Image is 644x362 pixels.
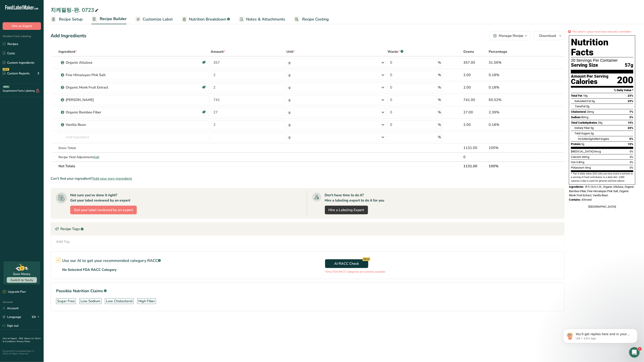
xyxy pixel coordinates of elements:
span: 4% [630,155,633,159]
div: Upgrade Plan [3,290,26,294]
span: 4% [630,161,633,164]
span: Total Carbohydrates [571,121,597,124]
span: 0g [589,137,592,140]
span: 0.8mg [576,161,584,164]
div: 0.18% [489,72,538,78]
input: Add Ingredient [58,133,209,142]
button: Download [534,31,565,40]
button: Hire an Expert [3,22,41,30]
div: Recipe Tags [51,222,564,236]
div: Can't find your ingredient? [51,176,565,181]
div: 2.00 [463,72,487,78]
span: 0mcg [594,150,601,153]
span: Iron [571,161,576,164]
a: Notes & Attachments [239,14,285,24]
button: Switch to Yearly [7,277,37,283]
span: Edit [94,155,99,159]
div: 0 [463,154,487,160]
div: g [289,97,291,102]
p: No Selected FDA RACC Category [62,267,116,272]
span: Total Fat [571,94,582,97]
div: Add Tag [56,239,70,244]
span: 쿠키크러스트, Organic Allulose, Organic Bamboo Fiber, Fine Himalayan Pink Salt, Organic Monk Fruit Extr... [569,185,634,197]
div: 31.56% [489,60,538,65]
p: *Only FDA RACC Categories are currently available [325,270,385,274]
span: 10% [628,121,633,124]
div: 65.52% [489,97,538,102]
button: AI RACC Check NEW [325,259,368,268]
div: [PERSON_NAME] [66,97,120,102]
div: Don't have time to do it? Hire a labeling expert to do it for you [325,193,384,203]
span: Notes & Attachments [246,16,285,22]
span: 29% [628,99,633,103]
span: Calcium [571,155,581,159]
div: 200 [617,74,633,86]
span: Cholesterol [571,110,586,113]
section: * The % Daily Value (DV) tells you how much a nutrient in a serving of food contributes to a dail... [571,172,633,183]
div: g [289,135,291,140]
span: 4 [638,347,642,351]
div: 20 Servings Per Container [571,58,633,63]
span: Ingredients: [569,185,584,188]
div: Amount Per Serving [571,74,608,79]
span: 10% [628,142,633,146]
span: Add your own ingredient [92,176,132,181]
span: 5g [581,142,584,146]
span: Ingredient [58,49,77,54]
span: Switch to Yearly [10,278,33,282]
span: 20mg [587,110,594,113]
span: 0mg [585,166,591,169]
a: FAQ . [19,337,24,340]
span: 0% [629,137,633,140]
div: Powered By FoodLabelMaker © 2025 All Rights Reserved [3,350,41,355]
div: BETA [3,85,10,88]
span: 18g [583,94,587,97]
span: Sodium [571,116,581,119]
span: Fat [574,105,586,108]
a: Language [3,313,21,321]
a: Customize Label [135,14,173,24]
div: Manage Recipe [499,33,523,38]
div: Low Cholesterol [106,299,133,304]
div: EN [32,314,41,320]
span: Get your label reviewed by an expert [74,207,133,213]
th: 1131.00 [462,161,488,171]
i: This label's values have been manually overridden [572,30,631,34]
div: 0.18% [489,85,538,90]
div: Organic Monk Fruit Extract [66,85,120,90]
a: Hire an Expert . [3,337,18,340]
h1: Nutrition Facts [571,37,633,57]
div: g [289,122,291,127]
div: 2.00 [463,122,487,127]
iframe: Intercom notifications message [557,320,644,350]
span: Recipe Costing [302,16,329,22]
span: Contains: [569,198,581,201]
span: 7% [629,110,633,113]
div: Calories [571,79,608,85]
a: About Us . [24,337,35,340]
span: 80mg [581,116,588,119]
div: 741.00 [463,97,487,102]
div: Waste [387,49,403,54]
p: Use our AI to get your recommended category RACC [62,258,161,264]
div: NEW [3,68,9,71]
a: Privacy Policy [17,340,30,343]
div: High Fiber [138,299,155,304]
div: g [289,85,291,90]
div: 1131.00 [463,145,487,150]
span: 20% [628,126,633,130]
span: 23% [628,94,633,97]
div: Gross Totals [58,146,209,150]
a: Terms & Conditions . [3,337,41,343]
span: Serving Size [571,63,598,68]
span: AI RACC Check [334,261,359,266]
span: Total Sugars [574,132,590,135]
a: Recipe Builder [91,14,127,24]
span: Download [539,33,556,38]
i: Trans [574,105,582,108]
span: 57g [625,63,633,68]
span: 5g [591,126,594,130]
div: 27.00 [463,110,487,115]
